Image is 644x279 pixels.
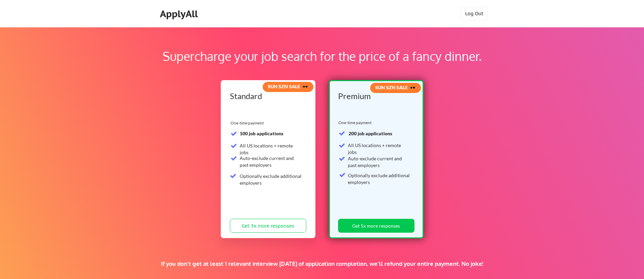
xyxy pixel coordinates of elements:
[338,219,414,233] button: Get 5x more responses
[348,155,410,168] div: Auto-exclude current and past employers
[338,92,412,100] div: Premium
[338,120,374,125] div: One-time payment
[240,131,283,136] strong: 100 job applications
[43,47,601,65] div: Supercharge your job search for the price of a fancy dinner.
[117,260,527,268] div: If you don't get at least 1 relevant interview [DATE] of application completion, we'll refund you...
[349,131,392,136] strong: 200 job applications
[240,142,302,156] div: All US locations + remote jobs
[268,84,308,89] strong: SUN SZN SALE 🕶️
[461,7,488,20] button: Log Out
[375,85,415,90] strong: SUN SZN SALE 🕶️
[230,219,306,233] button: Get 3x more responses
[240,155,302,168] div: Auto-exclude current and past employers
[240,173,302,186] div: Optionally exclude additional employers
[230,92,304,100] div: Standard
[348,172,410,185] div: Optionally exclude additional employers
[348,142,410,155] div: All US locations + remote jobs
[231,120,266,126] div: One-time payment
[160,8,200,20] div: ApplyAll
